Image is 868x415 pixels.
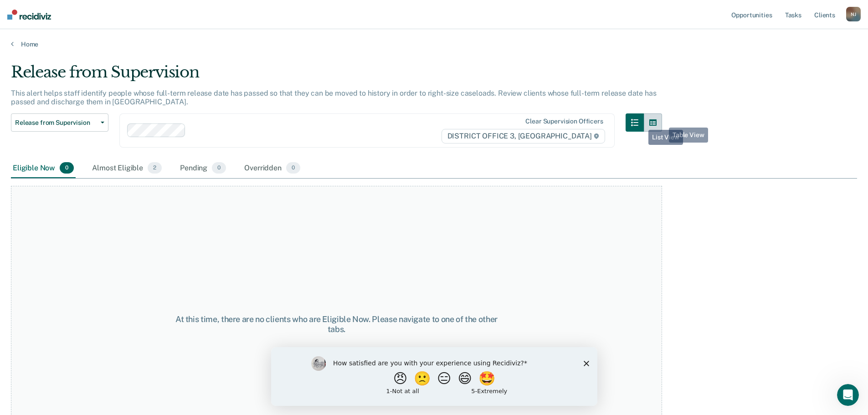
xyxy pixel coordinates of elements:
span: DISTRICT OFFICE 3, [GEOGRAPHIC_DATA] [442,129,605,143]
button: NJ [846,7,861,21]
div: N J [846,7,861,21]
iframe: Intercom live chat [837,384,859,406]
p: This alert helps staff identify people whose full-term release date has passed so that they can b... [11,89,656,106]
button: Release from Supervision [11,113,108,132]
span: 0 [286,162,300,174]
span: 2 [148,162,162,174]
div: Eligible Now0 [11,159,76,179]
div: Pending0 [178,159,228,179]
span: 0 [60,162,74,174]
span: Release from Supervision [15,119,97,127]
iframe: Survey by Kim from Recidiviz [271,347,597,406]
div: Clear supervision officers [525,118,603,125]
div: Almost Eligible2 [90,159,164,179]
a: Home [11,40,857,48]
div: At this time, there are no clients who are Eligible Now. Please navigate to one of the other tabs. [174,314,499,334]
div: Overridden0 [242,159,302,179]
div: Release from Supervision [11,63,662,89]
img: Recidiviz [7,10,51,20]
span: 0 [212,162,226,174]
